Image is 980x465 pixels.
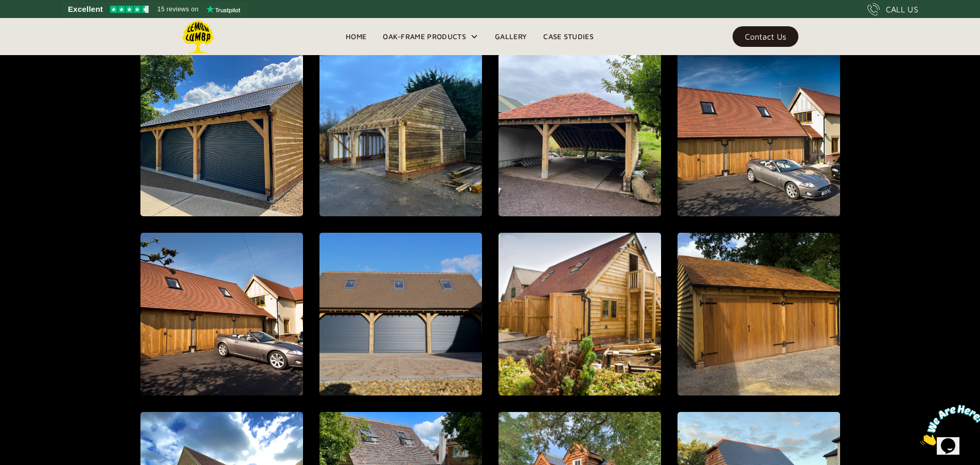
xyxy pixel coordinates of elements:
a: Case Studies [535,29,602,44]
a: CALL US [867,3,918,15]
img: Trustpilot 4.5 stars [110,6,149,13]
span: Excellent [68,3,103,15]
a: open lightbox [319,233,482,395]
span: 15 reviews on [157,3,199,15]
iframe: chat widget [916,401,980,450]
a: See Lemon Lumba reviews on Trustpilot [62,2,247,16]
a: open lightbox [678,54,840,216]
a: open lightbox [140,233,303,395]
div: Oak-Frame Products [383,30,466,43]
a: open lightbox [678,233,840,395]
a: open lightbox [498,54,661,216]
a: Home [337,29,375,44]
a: Contact Us [733,26,798,47]
a: Gallery [487,29,535,44]
div: Contact Us [745,33,786,40]
div: CALL US [886,3,918,15]
img: Chat attention grabber [4,4,68,45]
div: Oak-Frame Products [375,18,487,55]
img: Trustpilot logo [206,5,240,13]
a: open lightbox [498,233,661,395]
span: 1 [4,4,8,13]
a: open lightbox [319,54,482,216]
a: open lightbox [140,54,303,216]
